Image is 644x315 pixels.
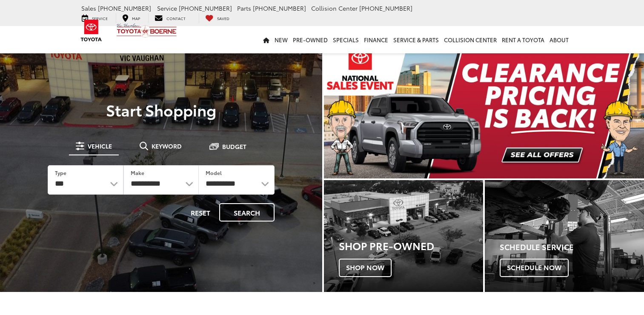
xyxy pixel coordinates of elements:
[290,26,330,53] a: Pre-Owned
[36,101,286,118] p: Start Shopping
[237,4,251,12] span: Parts
[81,4,96,12] span: Sales
[361,26,391,53] a: Finance
[179,4,232,12] span: [PHONE_NUMBER]
[596,60,644,161] button: Click to view next picture.
[260,26,272,53] a: Home
[499,26,547,53] a: Rent a Toyota
[98,4,151,12] span: [PHONE_NUMBER]
[116,13,146,23] a: Map
[272,26,290,53] a: New
[55,169,66,176] label: Type
[339,259,392,277] span: Shop Now
[157,4,177,12] span: Service
[148,13,192,23] a: Contact
[92,15,108,21] span: Service
[116,23,177,38] img: Vic Vaughan Toyota of Boerne
[324,180,483,292] a: Shop Pre-Owned Shop Now
[330,26,361,53] a: Specials
[339,240,483,251] h3: Shop Pre-Owned
[324,180,483,292] div: Toyota
[219,203,275,222] button: Search
[166,15,186,21] span: Contact
[131,169,144,176] label: Make
[485,180,644,292] a: Schedule Service Schedule Now
[199,13,236,23] a: My Saved Vehicles
[253,4,306,12] span: [PHONE_NUMBER]
[152,143,182,149] span: Keyword
[311,4,358,12] span: Collision Center
[88,143,112,149] span: Vehicle
[485,180,644,292] div: Toyota
[206,169,222,176] label: Model
[217,15,229,21] span: Saved
[391,26,441,53] a: Service & Parts: Opens in a new tab
[324,60,372,161] button: Click to view previous picture.
[75,13,114,23] a: Service
[441,26,499,53] a: Collision Center
[75,17,107,44] img: Toyota
[500,259,569,277] span: Schedule Now
[183,203,218,222] button: Reset
[500,243,644,251] h4: Schedule Service
[359,4,412,12] span: [PHONE_NUMBER]
[547,26,571,53] a: About
[132,15,140,21] span: Map
[222,143,246,149] span: Budget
